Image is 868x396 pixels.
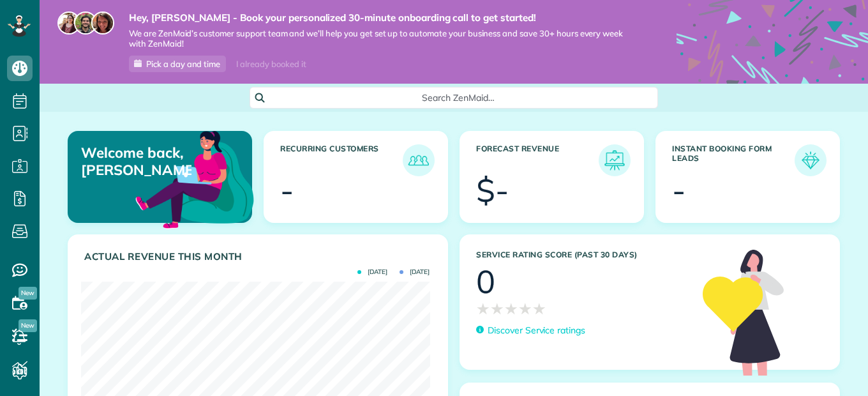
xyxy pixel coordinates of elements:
[357,269,387,275] span: [DATE]
[129,11,638,24] strong: Hey, [PERSON_NAME] - Book your personalized 30-minute onboarding call to get started!
[280,144,403,176] h3: Recurring Customers
[672,144,795,176] h3: Instant Booking Form Leads
[602,148,627,173] img: icon_forecast_revenue-8c13a41c7ed35a8dcfafea3cbb826a0462acb37728057bba2d056411b612bbbe.png
[798,148,823,173] img: icon_form_leads-04211a6a04a5b2264e4ee56bc0799ec3eb69b7e499cbb523a139df1d13a81ae0.png
[19,287,37,300] span: New
[488,324,585,337] p: Discover Service ratings
[129,28,638,50] span: We are ZenMaid’s customer support team and we’ll help you get set up to automate your business an...
[532,298,546,320] span: ★
[400,269,430,275] span: [DATE]
[228,56,313,72] div: I already booked it
[518,298,532,320] span: ★
[476,324,585,337] a: Discover Service ratings
[476,144,599,176] h3: Forecast Revenue
[490,298,504,320] span: ★
[57,11,80,34] img: maria-72a9807cf96188c08ef61303f053569d2e2a8a1cde33d635c8a3ac13582a053d.jpg
[476,250,690,259] h3: Service Rating score (past 30 days)
[146,59,220,69] span: Pick a day and time
[406,148,431,173] img: icon_recurring_customers-cf858462ba22bcd05b5a5880d41d6543d210077de5bb9ebc9590e49fd87d84ed.png
[476,298,490,320] span: ★
[504,298,518,320] span: ★
[672,174,685,206] div: -
[81,144,191,178] p: Welcome back, [PERSON_NAME]!
[84,251,435,263] h3: Actual Revenue this month
[91,11,114,34] img: michelle-19f622bdf1676172e81f8f8fba1fb50e276960ebfe0243fe18214015130c80e4.jpg
[129,56,226,72] a: Pick a day and time
[476,174,509,206] div: $-
[74,11,97,34] img: jorge-587dff0eeaa6aab1f244e6dc62b8924c3b6ad411094392a53c71c6c4a576187d.jpg
[133,116,257,240] img: dashboard_welcome-42a62b7d889689a78055ac9021e634bf52bae3f8056760290aed330b23ab8690.png
[476,266,495,298] div: 0
[280,174,294,206] div: -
